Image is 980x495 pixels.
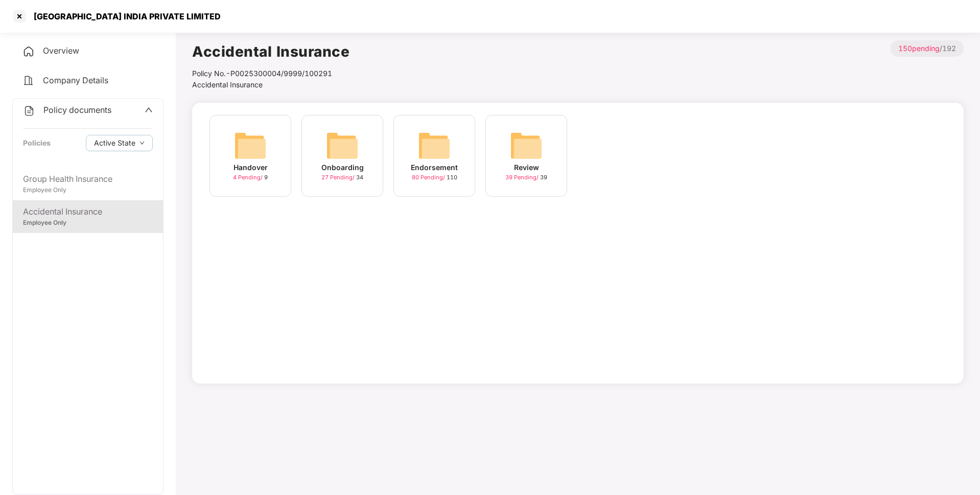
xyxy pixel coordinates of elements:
[23,173,153,185] div: Group Health Insurance
[321,162,364,173] div: Onboarding
[192,68,349,79] div: Policy No.- P0025300004/9999/100291
[326,129,359,162] img: svg+xml;base64,PHN2ZyB4bWxucz0iaHR0cDovL3d3dy53My5vcmcvMjAwMC9zdmciIHdpZHRoPSI2NCIgaGVpZ2h0PSI2NC...
[23,137,51,149] div: Policies
[23,185,153,195] div: Employee Only
[192,80,263,89] span: Accidental Insurance
[22,75,35,87] img: svg+xml;base64,PHN2ZyB4bWxucz0iaHR0cDovL3d3dy53My5vcmcvMjAwMC9zdmciIHdpZHRoPSIyNCIgaGVpZ2h0PSIyNC...
[43,105,111,115] span: Policy documents
[233,173,268,182] div: 9
[94,137,135,149] span: Active State
[28,11,221,21] div: [GEOGRAPHIC_DATA] INDIA PRIVATE LIMITED
[898,44,940,53] span: 150 pending
[321,173,363,182] div: 34
[139,140,145,146] span: down
[418,129,451,162] img: svg+xml;base64,PHN2ZyB4bWxucz0iaHR0cDovL3d3dy53My5vcmcvMjAwMC9zdmciIHdpZHRoPSI2NCIgaGVpZ2h0PSI2NC...
[321,174,356,181] span: 27 Pending /
[412,174,447,181] span: 80 Pending /
[234,162,268,173] div: Handover
[192,40,349,63] h1: Accidental Insurance
[23,218,153,228] div: Employee Only
[23,205,153,218] div: Accidental Insurance
[43,75,108,85] span: Company Details
[86,135,153,151] button: Active Statedown
[891,40,964,57] p: / 192
[23,105,35,117] img: svg+xml;base64,PHN2ZyB4bWxucz0iaHR0cDovL3d3dy53My5vcmcvMjAwMC9zdmciIHdpZHRoPSIyNCIgaGVpZ2h0PSIyNC...
[234,129,267,162] img: svg+xml;base64,PHN2ZyB4bWxucz0iaHR0cDovL3d3dy53My5vcmcvMjAwMC9zdmciIHdpZHRoPSI2NCIgaGVpZ2h0PSI2NC...
[43,45,79,56] span: Overview
[411,162,458,173] div: Endorsement
[510,129,543,162] img: svg+xml;base64,PHN2ZyB4bWxucz0iaHR0cDovL3d3dy53My5vcmcvMjAwMC9zdmciIHdpZHRoPSI2NCIgaGVpZ2h0PSI2NC...
[22,45,35,58] img: svg+xml;base64,PHN2ZyB4bWxucz0iaHR0cDovL3d3dy53My5vcmcvMjAwMC9zdmciIHdpZHRoPSIyNCIgaGVpZ2h0PSIyNC...
[505,174,540,181] span: 39 Pending /
[412,173,457,182] div: 110
[145,106,153,114] span: up
[233,174,264,181] span: 4 Pending /
[505,173,547,182] div: 39
[514,162,539,173] div: Review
